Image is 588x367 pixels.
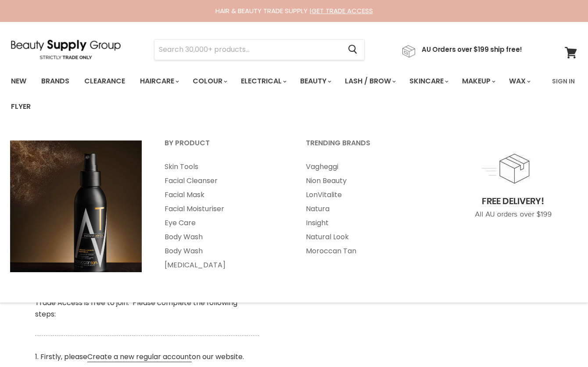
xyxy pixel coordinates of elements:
button: Search [341,40,364,60]
a: Beauty [294,72,337,90]
a: LonVitalite [295,188,434,202]
a: Skincare [403,72,454,90]
a: Trending Brands [295,136,434,158]
a: Natural Look [295,230,434,244]
a: Clearance [78,72,132,90]
a: Haircare [133,72,184,90]
a: Facial Mask [154,188,293,202]
a: Insight [295,216,434,230]
input: Search [154,40,341,60]
a: New [4,72,33,90]
a: Facial Moisturiser [154,202,293,216]
a: Wax [502,72,536,90]
a: Nion Beauty [295,174,434,188]
ul: Main menu [295,160,434,258]
a: Body Wash [154,244,293,258]
a: Facial Cleanser [154,174,293,188]
a: Electrical [234,72,292,90]
a: Body Wash [154,230,293,244]
p: Trade Access is free to join. Please complete the following steps: [35,297,258,320]
ul: Main menu [154,160,293,272]
p: 1. Firstly, please on our website. [35,351,258,363]
a: Brands [35,72,76,90]
a: Eye Care [154,216,293,230]
form: Product [154,39,365,60]
a: GET TRADE ACCESS [312,6,373,15]
ul: Main menu [4,68,547,119]
a: Skin Tools [154,160,293,174]
a: Flyer [4,97,37,116]
a: Vagheggi [295,160,434,174]
a: Moroccan Tan [295,244,434,258]
a: Lash / Brow [338,72,401,90]
a: Makeup [455,72,501,90]
a: Natura [295,202,434,216]
a: Colour [186,72,233,90]
a: Create a new regular account [87,352,192,362]
a: [MEDICAL_DATA] [154,258,293,272]
a: By Product [154,136,293,158]
a: Sign In [547,72,580,90]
